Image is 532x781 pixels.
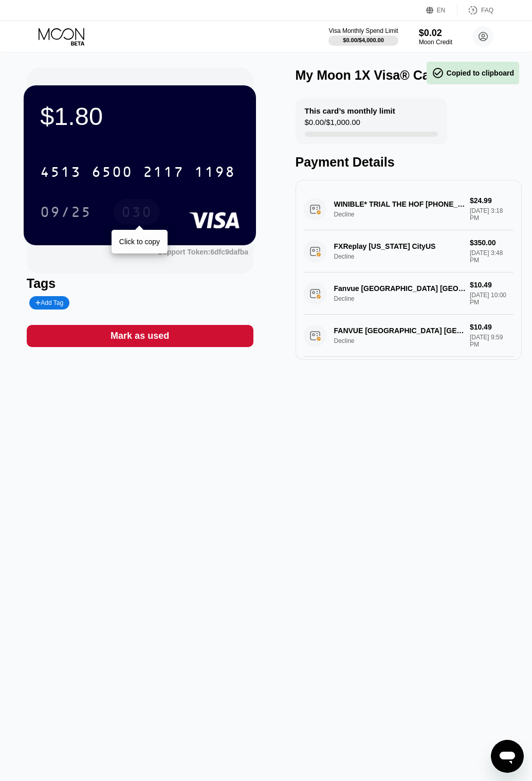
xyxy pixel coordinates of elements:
div: 09/25 [32,199,99,225]
div: Add Tag [35,299,63,306]
div: EN [437,7,446,14]
div: 4513 [40,165,81,181]
div: 030 [121,205,152,222]
div: Visa Monthly Spend Limit [328,27,398,34]
div: Support Token: 6dfc9dafba [158,248,248,256]
div: 09/25 [40,205,91,222]
div: $0.00 / $4,000.00 [343,37,384,43]
div: $0.02Moon Credit [419,28,452,46]
div: Moon Credit [419,39,452,46]
div: $0.02 [419,28,452,39]
div: FAQ [481,7,493,14]
div: Mark as used [27,325,253,347]
div: Visa Monthly Spend Limit$0.00/$4,000.00 [328,27,398,46]
div: This card’s monthly limit [305,106,395,115]
div: 2117 [143,165,184,181]
div: 030 [114,199,160,225]
div: Payment Details [296,155,522,170]
div: Tags [27,276,253,291]
div: Mark as used [111,330,169,342]
span:  [432,67,444,79]
div: 6500 [91,165,133,181]
div: Click to copy [119,238,160,246]
div: 1198 [194,165,235,181]
div: Add Tag [29,296,69,310]
div: Copied to clipboard [432,67,514,79]
iframe: Button to launch messaging window [491,740,524,773]
div: Support Token:6dfc9dafba [158,248,248,256]
div: EN [426,5,457,15]
div: $0.00 / $1,000.00 [305,118,360,132]
div: 4513650021171198 [34,159,242,185]
div: FAQ [457,5,493,15]
div: My Moon 1X Visa® Card #2 [296,68,461,83]
div: $1.80 [40,102,240,131]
